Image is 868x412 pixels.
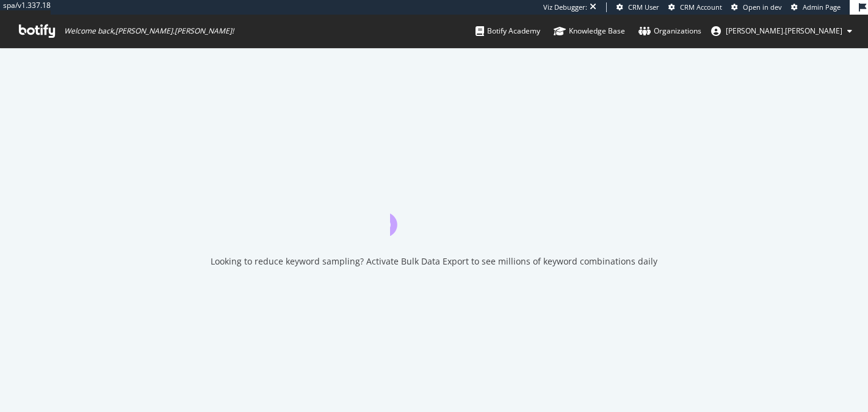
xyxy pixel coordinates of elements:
[680,2,722,12] span: CRM Account
[668,2,722,12] a: CRM Account
[211,255,657,268] div: Looking to reduce keyword sampling? Activate Bulk Data Export to see millions of keyword combinat...
[701,21,862,41] button: [PERSON_NAME].[PERSON_NAME]
[543,2,587,12] div: Viz Debugger:
[791,2,841,12] a: Admin Page
[476,25,540,37] div: Botify Academy
[554,15,625,48] a: Knowledge Base
[64,26,234,36] span: Welcome back, [PERSON_NAME].[PERSON_NAME] !
[554,25,625,37] div: Knowledge Base
[617,2,659,12] a: CRM User
[726,26,842,36] span: alex.johnson
[743,2,782,12] span: Open in dev
[638,25,701,37] div: Organizations
[628,2,659,12] span: CRM User
[803,2,841,12] span: Admin Page
[390,192,478,236] div: animation
[731,2,782,12] a: Open in dev
[476,15,540,48] a: Botify Academy
[638,15,701,48] a: Organizations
